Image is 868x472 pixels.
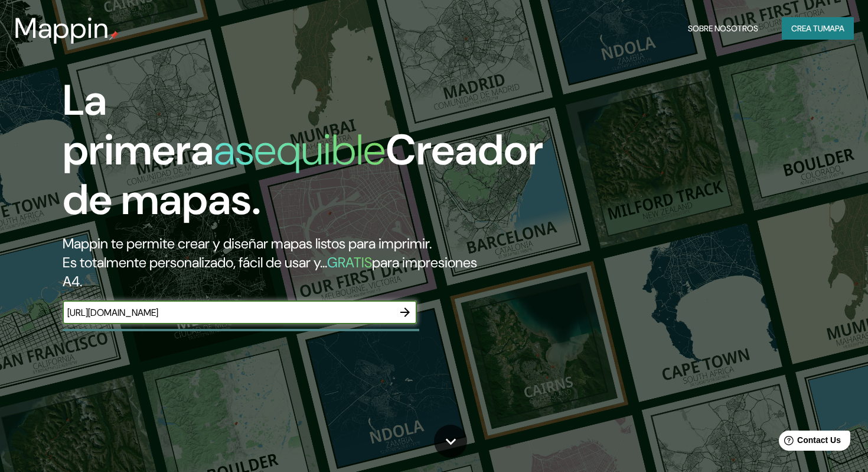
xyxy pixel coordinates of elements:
[63,253,327,271] font: Es totalmente personalizado, fácil de usar y...
[327,253,372,271] font: GRATIS
[791,23,823,34] font: Crea tu
[63,234,432,253] font: Mappin te permite crear y diseñar mapas listos para imprimir.
[109,31,119,40] img: pin de mapeo
[782,17,854,40] button: Crea tumapa
[63,122,543,227] font: Creador de mapas.
[14,9,109,47] font: Mappin
[763,426,855,459] iframe: Help widget launcher
[683,17,763,40] button: Sobre nosotros
[63,73,214,177] font: La primera
[823,23,844,34] font: mapa
[63,306,393,319] input: Elige tu lugar favorito
[63,253,477,290] font: para impresiones A4.
[688,23,758,34] font: Sobre nosotros
[214,122,386,177] font: asequible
